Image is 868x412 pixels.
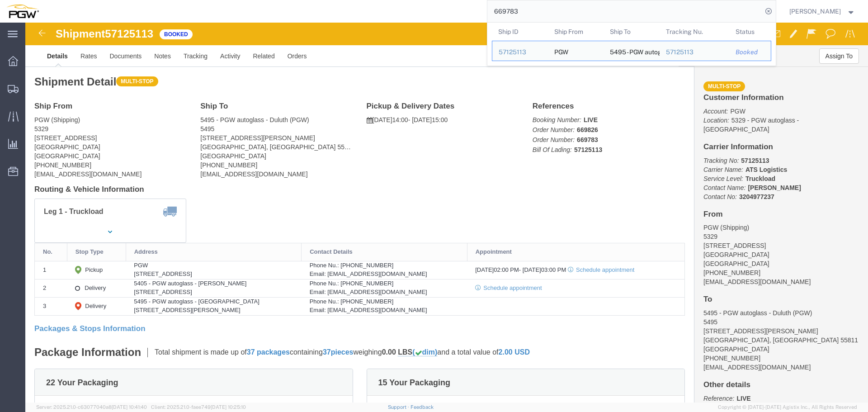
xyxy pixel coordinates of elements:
[665,47,723,57] div: 57125113
[25,23,868,403] iframe: FS Legacy Container
[789,6,856,17] button: [PERSON_NAME]
[487,0,762,22] input: Search for shipment number, reference number
[736,47,764,57] div: Booked
[6,5,39,18] img: logo
[499,47,542,57] div: 57125113
[211,404,246,410] span: [DATE] 10:25:10
[729,23,771,41] th: Status
[492,23,548,41] th: Ship ID
[718,403,857,411] span: Copyright © [DATE]-[DATE] Agistix Inc., All Rights Reserved
[151,404,246,410] span: Client: 2025.21.0-faee749
[547,23,604,41] th: Ship From
[554,41,568,61] div: PGW
[610,41,653,61] div: 5495 - PGW autoglass - Duluth
[604,23,660,41] th: Ship To
[36,404,147,410] span: Server: 2025.21.0-c63077040a8
[388,404,410,410] a: Support
[492,23,776,66] table: Search Results
[789,6,841,16] span: Phillip Thornton
[112,404,147,410] span: [DATE] 10:41:40
[659,23,729,41] th: Tracking Nu.
[410,404,434,410] a: Feedback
